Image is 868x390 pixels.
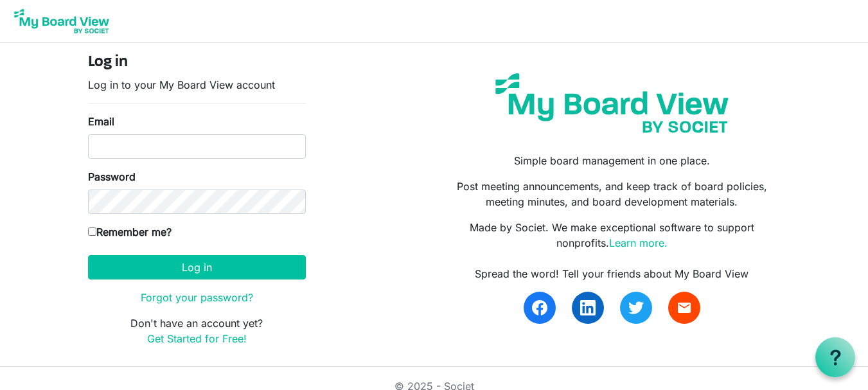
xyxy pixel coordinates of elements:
img: My Board View Logo [10,5,113,37]
img: my-board-view-societ.svg [486,64,738,143]
label: Email [88,114,114,129]
button: Log in [88,255,306,279]
a: Get Started for Free! [147,332,247,345]
input: Remember me? [88,227,96,236]
a: Forgot your password? [141,291,253,304]
img: facebook.svg [532,300,547,315]
label: Password [88,169,136,184]
p: Don't have an account yet? [88,315,306,346]
img: linkedin.svg [580,300,596,315]
h4: Log in [88,53,306,72]
p: Post meeting announcements, and keep track of board policies, meeting minutes, and board developm... [443,179,780,209]
span: email [677,300,692,315]
p: Log in to your My Board View account [88,77,306,93]
label: Remember me? [88,224,172,240]
p: Made by Societ. We make exceptional software to support nonprofits. [443,220,780,251]
div: Spread the word! Tell your friends about My Board View [443,266,780,281]
a: email [668,292,700,324]
img: twitter.svg [628,300,644,315]
p: Simple board management in one place. [443,153,780,168]
a: Learn more. [609,236,668,249]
